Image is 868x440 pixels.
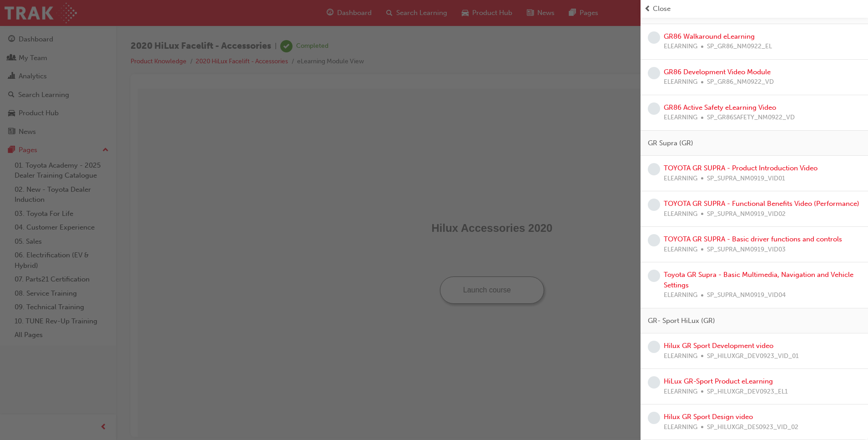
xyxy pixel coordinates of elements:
span: learningRecordVerb_NONE-icon [648,67,660,79]
span: GR Supra (GR) [648,138,693,148]
span: SP_GR86SAFETY_NM0922_VD [707,113,795,123]
span: learningRecordVerb_NONE-icon [648,376,660,389]
span: ELEARNING [664,387,697,397]
img: external_window.png [377,197,383,204]
span: learningRecordVerb_NONE-icon [648,270,660,282]
span: ELEARNING [664,209,697,220]
a: Hilux GR Sport Development video [664,342,773,350]
span: learningRecordVerb_NONE-icon [648,163,660,175]
button: prev-iconClose [644,4,864,14]
span: ELEARNING [664,41,697,52]
span: SP_HILUXGR_DES0923_VID_02 [707,422,798,433]
span: learningRecordVerb_NONE-icon [648,412,660,424]
a: GR86 Development Video Module [664,68,771,76]
span: SP_SUPRA_NM0919_VID03 [707,245,786,255]
a: Hilux GR Sport Design video [664,413,753,421]
span: learningRecordVerb_NONE-icon [648,234,660,246]
span: SP_HILUXGR_DEV0923_VID_01 [707,351,799,362]
button: Launch course: opens in new window [302,188,406,215]
a: TOYOTA GR SUPRA - Product Introduction Video [664,164,818,172]
span: learningRecordVerb_NONE-icon [648,341,660,353]
a: TOYOTA GR SUPRA - Functional Benefits Video (Performance) [664,200,859,208]
span: ELEARNING [664,422,697,433]
span: prev-icon [644,4,651,14]
span: Close [653,4,671,14]
span: ELEARNING [664,245,697,255]
a: GR86 Active Safety eLearning Video [664,103,776,112]
span: learningRecordVerb_NONE-icon [648,102,660,115]
span: ELEARNING [664,351,697,362]
span: SP_HILUXGR_DEV0923_EL1 [707,387,788,397]
span: learningRecordVerb_NONE-icon [648,31,660,44]
span: ELEARNING [664,77,697,87]
a: Toyota GR Supra - Basic Multimedia, Navigation and Vehicle Settings [664,271,853,289]
a: TOYOTA GR SUPRA - Basic driver functions and controls [664,235,842,243]
a: GR86 Walkaround eLearning [664,32,755,41]
h1: Hilux Accessories 2020 [4,133,705,146]
span: SP_SUPRA_NM0919_VID01 [707,174,785,184]
span: ELEARNING [664,290,697,301]
span: SP_GR86_NM0922_EL [707,41,772,52]
a: HiLux GR-Sport Product eLearning [664,377,773,385]
span: GR- Sport HiLux (GR) [648,316,715,326]
span: ELEARNING [664,113,697,123]
span: SP_SUPRA_NM0919_VID02 [707,209,786,220]
span: SP_SUPRA_NM0919_VID04 [707,290,786,301]
span: ELEARNING [664,174,697,184]
span: SP_GR86_NM0922_VD [707,77,774,87]
span: learningRecordVerb_NONE-icon [648,199,660,211]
